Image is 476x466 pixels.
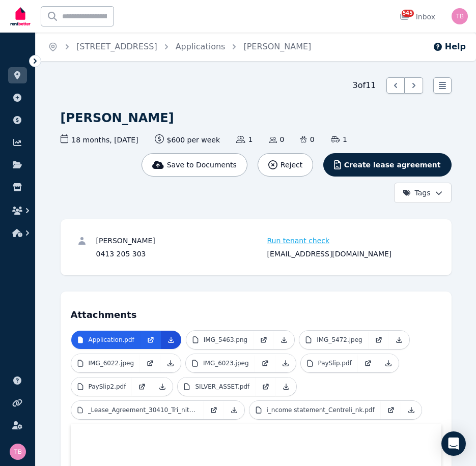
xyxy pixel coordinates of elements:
a: Download Attachment [276,377,296,396]
div: [EMAIL_ADDRESS][DOMAIN_NAME] [267,249,435,259]
a: Application.pdf [71,331,141,349]
a: Download Attachment [378,354,399,372]
p: IMG_5472.jpeg [317,336,362,344]
a: Download Attachment [401,401,422,419]
span: 545 [402,10,414,17]
span: Reject [281,160,302,170]
a: Open in new Tab [256,377,276,396]
a: Open in new Tab [132,377,152,396]
span: 0 [300,134,314,144]
button: Save to Documents [142,153,247,177]
span: Tags [403,188,431,198]
a: IMG_5463.png [186,331,254,349]
a: Open in new Tab [358,354,378,372]
img: Tracy Barrett [10,444,26,460]
a: Download Attachment [160,354,181,372]
a: IMG_5472.jpeg [299,331,369,349]
a: SILVER_ASSET.pdf [178,377,256,396]
a: [PERSON_NAME] [243,42,311,51]
div: [PERSON_NAME] [96,236,264,246]
span: 1 [236,134,253,144]
span: 0 [269,134,285,144]
div: Inbox [400,12,435,22]
p: i_ncome statement_Centreli_nk.pdf [267,406,375,414]
a: Applications [176,42,226,51]
p: Application.pdf [89,336,134,344]
div: 0413 205 303 [96,249,264,259]
p: IMG_6022.jpeg [89,359,134,367]
p: IMG_6023.jpeg [203,359,249,367]
p: IMG_5463.png [204,336,247,344]
span: 18 months , [DATE] [61,134,138,145]
img: Tracy Barrett [452,8,468,24]
a: PaySlip.pdf [301,354,358,372]
a: Open in new Tab [140,354,160,372]
a: Open in new Tab [381,401,401,419]
img: RentBetter [8,4,33,29]
a: Open in new Tab [369,331,389,349]
a: _Lease_Agreement_30410_Tri_nity.pdf [71,401,204,419]
a: Download Attachment [389,331,409,349]
button: Create lease agreement [323,153,451,177]
span: Save to Documents [167,160,237,170]
span: $600 per week [155,134,220,145]
button: Reject [258,153,313,177]
a: Download Attachment [274,331,294,349]
a: [STREET_ADDRESS] [76,42,157,51]
span: Create lease agreement [344,160,441,170]
a: IMG_6022.jpeg [71,354,141,372]
a: Download Attachment [161,331,181,349]
span: Run tenant check [267,236,330,246]
span: 3 of 11 [353,79,376,92]
h1: [PERSON_NAME] [61,110,174,126]
a: Download Attachment [224,401,244,419]
button: Tags [394,183,452,203]
div: Open Intercom Messenger [441,431,466,456]
a: PaySlip2.pdf [71,377,132,396]
p: PaySlip.pdf [318,359,352,367]
nav: Breadcrumb [36,33,323,61]
a: i_ncome statement_Centreli_nk.pdf [249,401,381,419]
span: 1 [331,134,347,144]
h4: Attachments [71,302,441,322]
a: Open in new Tab [255,354,275,372]
p: SILVER_ASSET.pdf [195,383,249,391]
a: Download Attachment [152,377,173,396]
a: IMG_6023.jpeg [186,354,255,372]
a: Open in new Tab [254,331,274,349]
p: _Lease_Agreement_30410_Tri_nity.pdf [88,406,198,414]
a: Open in new Tab [141,331,161,349]
a: Download Attachment [275,354,296,372]
p: PaySlip2.pdf [89,383,126,391]
a: Open in new Tab [204,401,224,419]
button: Help [433,41,466,53]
